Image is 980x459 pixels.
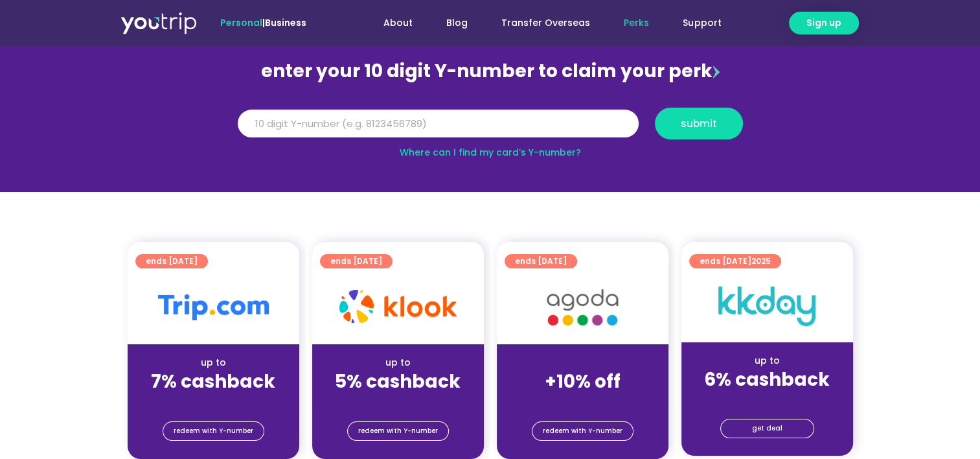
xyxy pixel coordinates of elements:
[571,356,595,369] span: up to
[330,254,382,268] span: ends [DATE]
[429,11,484,35] a: Blog
[220,16,262,29] span: Personal
[138,394,289,407] div: (for stays only)
[358,422,438,440] span: redeem with Y-number
[220,16,306,29] span: |
[323,394,473,407] div: (for stays only)
[367,11,429,35] a: About
[607,11,666,35] a: Perks
[700,254,771,268] span: ends [DATE]
[146,254,198,268] span: ends [DATE]
[666,11,738,35] a: Support
[507,394,658,407] div: (for stays only)
[238,108,743,149] form: Y Number
[720,419,814,438] a: get deal
[341,11,738,35] nav: Menu
[484,11,607,35] a: Transfer Overseas
[347,421,449,441] a: redeem with Y-number
[320,254,393,268] a: ends [DATE]
[335,369,461,394] strong: 5% cashback
[505,254,577,268] a: ends [DATE]
[135,254,208,268] a: ends [DATE]
[689,254,781,268] a: ends [DATE]2025
[655,108,743,139] button: submit
[400,146,581,159] a: Where can I find my card’s Y-number?
[532,421,633,441] a: redeem with Y-number
[163,421,264,441] a: redeem with Y-number
[543,422,622,440] span: redeem with Y-number
[238,110,639,138] input: 10 digit Y-number (e.g. 8123456789)
[704,367,830,392] strong: 6% cashback
[752,419,782,438] span: get deal
[681,119,717,128] span: submit
[789,12,859,34] a: Sign up
[323,356,473,370] div: up to
[265,16,306,29] a: Business
[515,254,567,268] span: ends [DATE]
[174,422,253,440] span: redeem with Y-number
[692,354,843,368] div: up to
[545,369,621,394] strong: +10% off
[231,54,749,88] div: enter your 10 digit Y-number to claim your perk
[138,356,289,370] div: up to
[751,255,771,266] span: 2025
[806,16,841,30] span: Sign up
[692,392,843,405] div: (for stays only)
[151,369,275,394] strong: 7% cashback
